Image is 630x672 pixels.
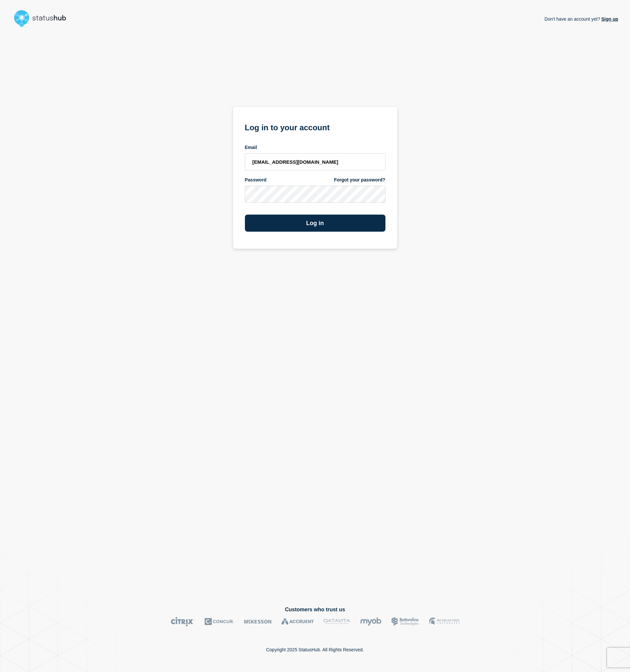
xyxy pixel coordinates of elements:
[600,16,618,22] a: Sign up
[360,617,381,626] img: myob logo
[245,186,385,203] input: password input
[245,144,257,151] span: Email
[266,647,364,652] p: Copyright 2025 StatusHub. All Rights Reserved.
[281,617,314,626] img: Accruent logo
[12,607,618,613] h2: Customers who trust us
[245,215,385,232] button: Log in
[334,177,385,183] a: Forgot your password?
[245,121,385,133] h1: Log in to your account
[245,177,267,183] span: Password
[205,617,234,626] img: Concur logo
[245,153,385,170] input: email input
[324,617,350,626] img: DataVita logo
[391,617,419,626] img: Bottomline logo
[171,617,195,626] img: Citrix logo
[244,617,272,626] img: McKesson logo
[429,617,460,626] img: MSU logo
[544,11,618,27] p: Don't have an account yet?
[12,8,74,29] img: StatusHub logo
